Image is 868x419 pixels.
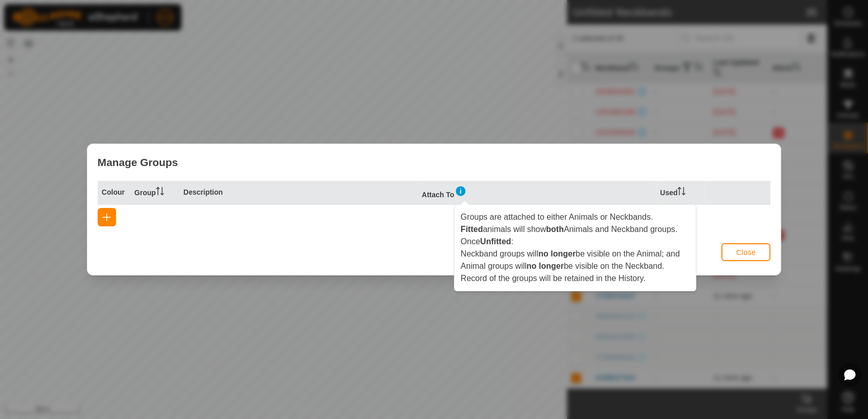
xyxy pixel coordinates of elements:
[736,248,756,257] span: Close
[656,181,705,205] th: Used
[98,181,130,205] th: Colour
[461,248,690,260] li: Neckband groups will be visible on the Animal; and
[461,225,483,234] b: Fitted
[527,262,564,270] b: no longer
[87,144,781,180] div: Manage Groups
[418,181,656,205] th: Attach To
[130,181,179,205] th: Group
[454,185,467,197] img: information
[480,237,511,246] b: Unfitted
[546,225,564,234] b: both
[461,211,690,285] div: Groups are attached to either Animals or Neckbands. animals will show Animals and Neckband groups...
[538,249,576,258] b: no longer
[721,243,770,261] button: Close
[179,181,418,205] th: Description
[461,260,690,272] li: Animal groups will be visible on the Neckband.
